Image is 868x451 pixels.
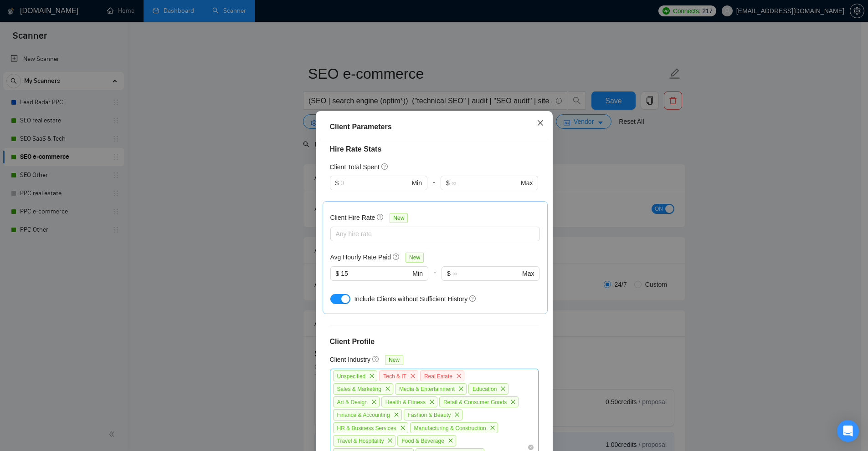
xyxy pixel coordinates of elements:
div: - [428,266,442,292]
span: close [391,410,401,420]
span: close [456,384,466,394]
div: - [427,176,441,201]
span: question-circle [377,213,384,221]
span: Health & Fitness [385,399,426,405]
span: close [488,423,498,433]
span: close [454,371,464,381]
span: Travel & Hospitality [337,438,384,444]
span: close [383,384,393,394]
span: close [385,436,395,446]
span: $ [336,269,339,279]
span: Fashion & Beauty [408,412,451,418]
span: close [537,119,544,127]
span: close [452,410,462,420]
span: close [427,397,437,407]
span: Media & Entertainment [399,386,455,392]
span: Retail & Consumer Goods [443,399,507,405]
span: close [508,397,518,407]
span: Finance & Accounting [337,412,390,418]
span: New [385,355,403,365]
span: Sales & Marketing [337,386,381,392]
span: close [408,371,418,381]
span: HR & Business Services [337,425,396,431]
span: Food & Beverage [401,438,444,444]
h5: Avg Hourly Rate Paid [330,252,391,262]
input: ∞ [452,269,520,279]
span: Unspecified [337,373,366,379]
span: close [369,397,379,407]
span: Min [411,178,422,188]
span: question-circle [372,355,380,363]
h4: Hire Rate Stats [330,144,539,155]
span: Manufacturing & Construction [414,425,486,431]
span: New [406,253,424,263]
span: close-circle [528,445,534,450]
span: close [498,384,508,394]
div: Open Intercom Messenger [837,420,859,442]
h5: Client Industry [330,355,370,365]
span: Include Clients without Sufficient History [354,295,467,303]
span: Education [473,386,497,392]
input: 0 [341,269,411,279]
span: close [398,423,408,433]
span: close [367,371,377,381]
h4: Client Profile [330,336,539,347]
span: question-circle [393,253,400,260]
span: Min [412,269,423,279]
span: $ [446,178,450,188]
div: Client Parameters [330,122,539,132]
button: Close [528,111,553,136]
span: Max [521,178,533,188]
input: 0 [340,178,410,188]
span: question-circle [381,163,389,170]
h5: Client Hire Rate [330,213,375,223]
input: ∞ [452,178,519,188]
span: $ [447,269,451,279]
span: close [446,436,456,446]
span: Real Estate [424,373,452,379]
span: Max [522,269,534,279]
span: New [390,213,408,223]
span: question-circle [469,295,477,302]
h5: Client Total Spent [330,162,380,172]
span: Tech & IT [383,373,406,379]
span: Art & Design [337,399,368,405]
span: $ [335,178,339,188]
